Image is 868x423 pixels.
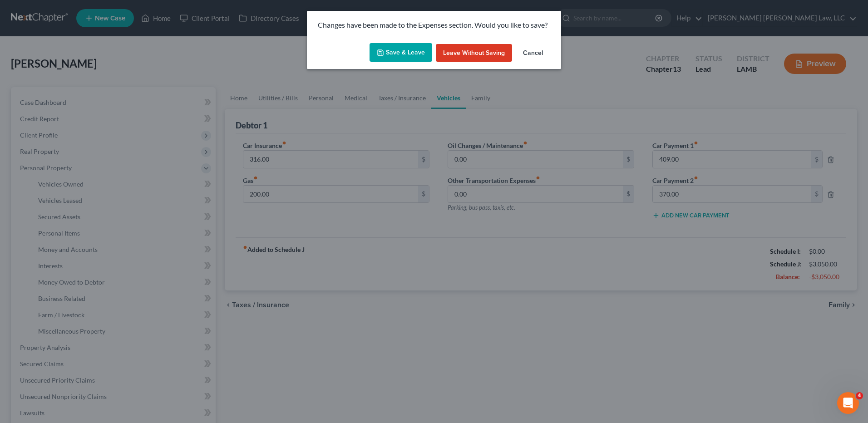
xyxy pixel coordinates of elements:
[370,43,432,62] button: Save & Leave
[856,392,863,399] span: 4
[318,20,550,30] p: Changes have been made to the Expenses section. Would you like to save?
[837,392,859,414] iframe: Intercom live chat
[516,44,550,62] button: Cancel
[436,44,512,62] button: Leave without Saving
